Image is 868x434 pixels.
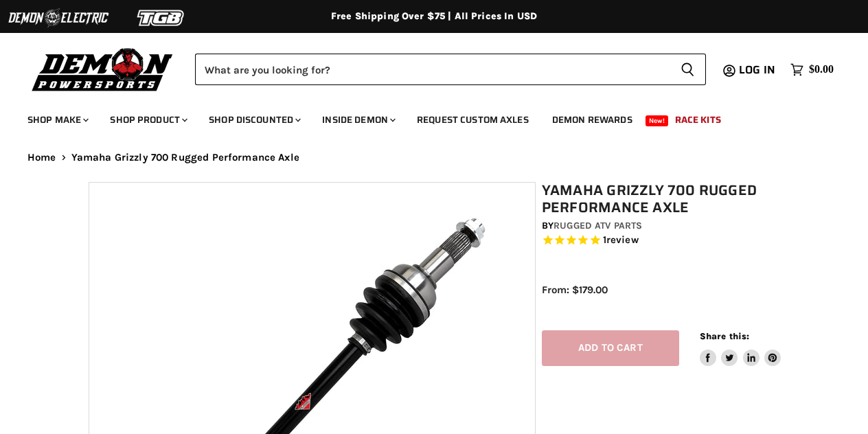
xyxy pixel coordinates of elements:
[312,106,404,134] a: Inside Demon
[195,54,670,85] input: Search
[100,106,196,134] a: Shop Product
[542,182,786,216] h1: Yamaha Grizzly 700 Rugged Performance Axle
[603,234,639,247] span: 1 reviews
[646,115,669,126] span: New!
[784,60,841,80] a: $0.00
[195,54,706,85] form: Product
[739,61,775,78] span: Log in
[110,5,213,31] img: TGB Logo 2
[71,152,299,163] span: Yamaha Grizzly 700 Rugged Performance Axle
[700,331,749,341] span: Share this:
[17,100,830,134] ul: Main menu
[665,106,731,134] a: Race Kits
[407,106,539,134] a: Request Custom Axles
[7,5,110,31] img: Demon Electric Logo 2
[553,220,642,231] a: Rugged ATV Parts
[198,106,309,134] a: Shop Discounted
[17,106,97,134] a: Shop Make
[670,54,706,85] button: Search
[700,330,781,367] aside: Share this:
[542,218,786,233] div: by
[27,45,178,93] img: Demon Powersports
[27,152,56,163] a: Home
[606,234,639,247] span: review
[733,64,784,76] a: Log in
[542,106,643,134] a: Demon Rewards
[542,233,786,248] span: Rated 5.0 out of 5 stars 1 reviews
[809,63,834,76] span: $0.00
[542,284,608,296] span: From: $179.00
